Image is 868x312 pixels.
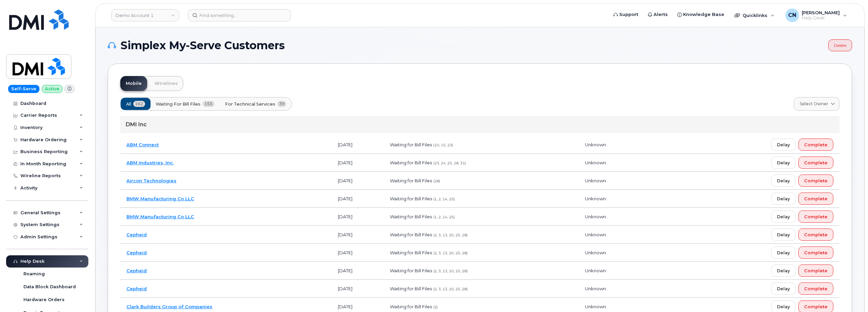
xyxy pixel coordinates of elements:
span: Unknown [585,214,606,219]
span: For Technical Services [225,101,275,107]
span: Complete [804,304,828,310]
button: Delay [771,264,796,277]
button: Complete [798,210,833,223]
span: Delay [777,268,790,274]
span: (1, 2, 14, 25) [433,215,455,219]
span: Complete [804,142,828,148]
button: Delay [771,175,796,187]
a: ABM Industries, Inc. [126,160,174,165]
span: Unknown [585,142,606,147]
a: Cepheid [126,232,147,237]
span: Waiting for Bill Files [390,304,432,309]
button: Complete [798,246,833,259]
button: Delay [771,139,796,151]
a: Select Owner [794,97,839,111]
span: Waiting for Bill Files [390,142,432,147]
span: (2, 3, 13, 20, 25, 28) [433,287,468,291]
span: Unknown [585,178,606,183]
span: Complete [804,160,828,166]
td: [DATE] [332,136,384,154]
div: DMI Inc [120,116,839,133]
span: Complete [804,196,828,202]
span: Waiting for Bill Files [390,268,432,273]
span: Simplex My-Serve Customers [121,40,285,51]
span: 39 [277,101,287,107]
a: Aircon Technologies [126,178,176,183]
button: Delay [771,157,796,169]
span: (23, 24, 25, 28, 31) [433,161,466,165]
span: (2, 3, 13, 20, 25, 28) [433,233,468,237]
span: Unknown [585,268,606,273]
button: Delay [771,246,796,259]
td: [DATE] [332,190,384,208]
span: Complete [804,286,828,292]
span: Complete [804,214,828,220]
span: (10, 15, 23) [433,143,453,147]
span: Waiting for Bill Files [390,160,432,165]
span: Waiting for Bill Files [390,214,432,219]
span: Waiting for Bill Files [390,232,432,237]
button: Complete [798,157,833,169]
a: Cepheid [126,268,147,273]
td: [DATE] [332,226,384,244]
span: Unknown [585,286,606,291]
span: Unknown [585,304,606,309]
td: [DATE] [332,208,384,226]
span: (28) [433,179,440,183]
span: Delay [777,196,790,202]
span: Delay [777,160,790,166]
a: BMW Manufacturing Co LLC [126,196,194,201]
span: Complete [804,250,828,256]
span: Waiting for Bill Files [390,178,432,183]
span: Unknown [585,160,606,165]
span: Waiting for Bill Files [390,250,432,255]
span: (2) [433,305,438,309]
button: Complete [798,282,833,295]
span: Select Owner [800,101,828,107]
button: Complete [798,264,833,277]
span: Unknown [585,250,606,255]
td: [DATE] [332,154,384,172]
td: [DATE] [332,244,384,262]
span: Delay [777,304,790,310]
span: Unknown [585,232,606,237]
button: Delay [771,210,796,223]
span: 155 [203,101,214,107]
span: Delay [777,142,790,148]
span: (2, 3, 13, 20, 25, 28) [433,269,468,273]
button: Complete [798,175,833,187]
a: Cepheid [126,250,147,255]
a: Clark Builders Group of Companies [126,304,212,309]
a: ABM Connect [126,142,159,147]
a: Cepheid [126,286,147,291]
span: (1, 2, 14, 25) [433,197,455,201]
td: [DATE] [332,262,384,280]
span: Delay [777,232,790,238]
button: Complete [798,228,833,241]
span: Waiting for Bill Files [390,196,432,201]
td: [DATE] [332,172,384,190]
button: Delay [771,282,796,295]
span: Waiting for Bill Files [390,286,432,291]
td: [DATE] [332,280,384,298]
button: Delay [771,228,796,241]
span: Complete [804,232,828,238]
a: Delete [828,39,852,51]
button: Delay [771,192,796,205]
button: Complete [798,192,833,205]
span: (2, 3, 13, 20, 25, 28) [433,251,468,255]
span: Waiting for Bill Files [156,101,201,107]
span: Unknown [585,196,606,201]
a: BMW Manufacturing Co LLC [126,214,194,219]
span: Delay [777,178,790,184]
span: Delay [777,250,790,256]
span: Complete [804,178,828,184]
button: Complete [798,139,833,151]
span: Delay [777,214,790,220]
a: Mobile [120,76,147,91]
a: Wirelines [149,76,183,91]
span: Delay [777,286,790,292]
span: Complete [804,268,828,274]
